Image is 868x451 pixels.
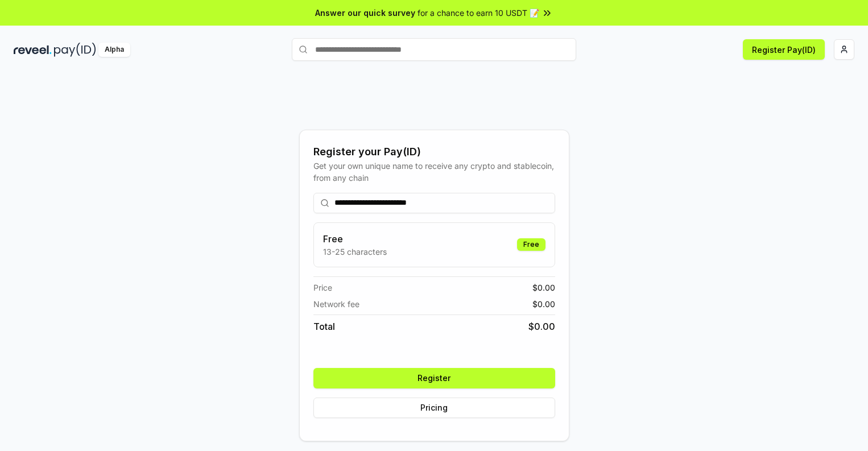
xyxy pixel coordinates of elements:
[313,160,555,184] div: Get your own unique name to receive any crypto and stablecoin, from any chain
[517,238,545,251] div: Free
[418,7,539,19] span: for a chance to earn 10 USDT 📝
[98,43,130,57] div: Alpha
[532,282,555,293] span: $ 0.00
[313,320,335,333] span: Total
[313,398,555,418] button: Pricing
[532,298,555,310] span: $ 0.00
[743,39,825,60] button: Register Pay(ID)
[313,368,555,388] button: Register
[323,232,387,246] h3: Free
[315,7,415,19] span: Answer our quick survey
[313,298,359,310] span: Network fee
[313,144,555,160] div: Register your Pay(ID)
[14,43,52,57] img: reveel_dark
[313,282,332,293] span: Price
[54,43,96,57] img: pay_id
[323,246,387,258] p: 13-25 characters
[528,320,555,333] span: $ 0.00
